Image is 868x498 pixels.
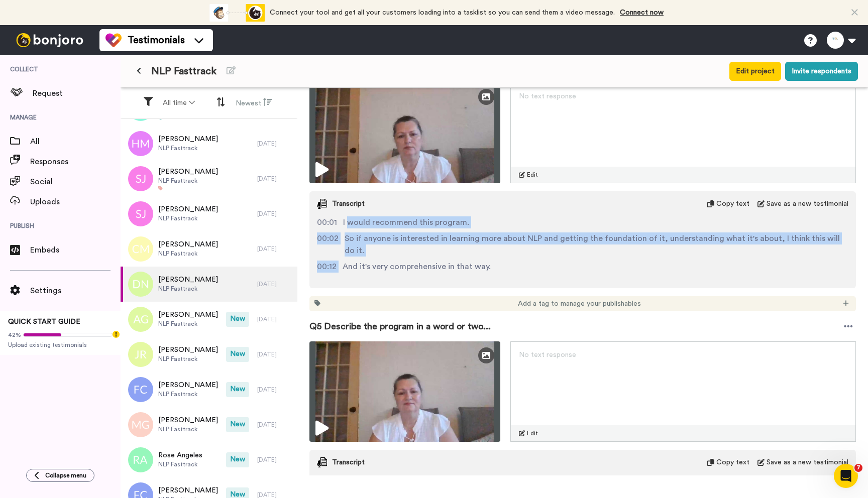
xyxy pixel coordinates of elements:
[158,415,218,425] span: [PERSON_NAME]
[128,447,153,472] img: ra.png
[128,236,153,262] img: cm.png
[121,302,297,337] a: [PERSON_NAME]NLP FasttrackNew[DATE]
[158,345,218,355] span: [PERSON_NAME]
[257,245,292,253] div: [DATE]
[257,140,292,148] div: [DATE]
[121,196,297,231] a: [PERSON_NAME]NLP Fasttrack[DATE]
[257,456,292,464] div: [DATE]
[128,201,153,226] img: sj.png
[518,299,641,309] span: Add a tag to manage your publishables
[257,280,292,288] div: [DATE]
[105,32,122,48] img: tm-color.svg
[257,315,292,323] div: [DATE]
[121,267,297,302] a: [PERSON_NAME]NLP Fasttrack[DATE]
[158,250,218,258] span: NLP Fasttrack
[343,261,491,273] span: And it's very comprehensive in that way.
[767,199,848,209] span: Save as a new testimonial
[128,166,153,191] img: sj.png
[128,412,153,437] img: mg.png
[317,232,339,257] span: 00:02
[121,126,297,161] a: [PERSON_NAME]NLP Fasttrack[DATE]
[834,464,858,488] iframe: Intercom live chat
[226,417,249,432] span: New
[128,33,185,47] span: Testimonials
[112,330,121,339] div: Tooltip anchor
[151,64,216,78] span: NLP Fasttrack
[317,261,337,273] span: 00:12
[270,9,615,16] span: Connect your tool and get all your customers loading into a tasklist so you can send them a video...
[158,214,218,222] span: NLP Fasttrack
[317,475,337,487] span: 00:01
[317,216,337,228] span: 00:01
[309,319,491,333] span: Q5 Describe the program in a word or two...
[158,380,218,390] span: [PERSON_NAME]
[332,199,365,209] span: Transcript
[716,457,749,467] span: Copy text
[767,457,848,467] span: Save as a new testimonial
[128,307,153,332] img: ag.png
[121,337,297,372] a: [PERSON_NAME]NLP FasttrackNew[DATE]
[158,177,218,185] span: NLP Fasttrack
[128,272,153,297] img: dn.png
[158,425,218,433] span: NLP Fasttrack
[30,196,121,208] span: Uploads
[158,450,202,460] span: Rose Angeles
[527,171,538,179] span: Edit
[8,331,21,339] span: 42%
[128,377,153,402] img: fc.png
[158,310,218,320] span: [PERSON_NAME]
[317,199,327,209] img: transcript.svg
[30,285,121,297] span: Settings
[620,9,664,16] a: Connect now
[257,175,292,183] div: [DATE]
[121,442,297,477] a: Rose AngelesNLP FasttrackNew[DATE]
[30,176,121,188] span: Social
[230,93,278,112] button: Newest
[33,87,121,99] span: Request
[158,167,218,177] span: [PERSON_NAME]
[309,341,500,442] img: 7f7fb55e-2701-4763-b06f-b8dbed1fd063-thumbnail_full-1759532182.jpg
[30,156,121,168] span: Responses
[343,216,469,228] span: I would recommend this program.
[332,457,365,467] span: Transcript
[226,452,249,467] span: New
[257,210,292,218] div: [DATE]
[209,4,265,22] div: animation
[121,231,297,267] a: [PERSON_NAME]NLP Fasttrack[DATE]
[854,464,862,472] span: 7
[343,475,475,487] span: The program is fast paced for sure.
[26,469,94,482] button: Collapse menu
[309,83,500,183] img: b722f27b-78df-4785-ade6-3e6de81353a8-thumbnail_full-1759532067.jpg
[158,144,218,152] span: NLP Fasttrack
[157,94,201,112] button: All time
[345,232,848,257] span: So if anyone is interested in learning more about NLP and getting the foundation of it, understan...
[128,342,153,367] img: jr.png
[226,382,249,397] span: New
[257,350,292,358] div: [DATE]
[8,341,113,349] span: Upload existing testimonials
[12,33,87,47] img: bj-logo-header-white.svg
[226,347,249,362] span: New
[121,161,297,196] a: [PERSON_NAME]NLP Fasttrack[DATE]
[30,244,121,256] span: Embeds
[158,355,218,363] span: NLP Fasttrack
[716,199,749,209] span: Copy text
[785,62,858,81] button: Invite respondents
[158,320,218,328] span: NLP Fasttrack
[158,134,218,144] span: [PERSON_NAME]
[128,131,153,156] img: hm.png
[226,312,249,327] span: New
[158,275,218,285] span: [PERSON_NAME]
[527,429,538,437] span: Edit
[519,93,576,100] span: No text response
[158,239,218,250] span: [PERSON_NAME]
[257,421,292,429] div: [DATE]
[121,407,297,442] a: [PERSON_NAME]NLP FasttrackNew[DATE]
[158,285,218,293] span: NLP Fasttrack
[30,136,121,148] span: All
[158,485,218,495] span: [PERSON_NAME]
[729,62,781,81] button: Edit project
[158,204,218,214] span: [PERSON_NAME]
[519,351,576,358] span: No text response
